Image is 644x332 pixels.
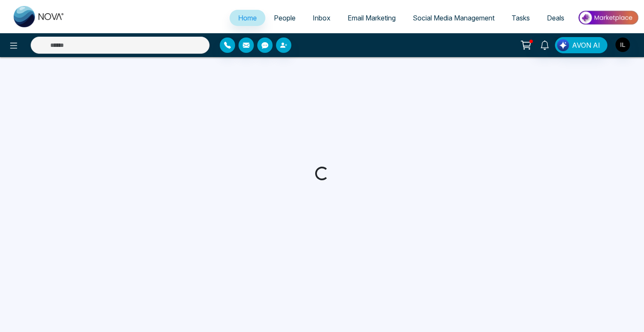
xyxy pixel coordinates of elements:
span: Tasks [512,14,530,22]
img: Lead Flow [557,39,569,51]
img: User Avatar [615,38,630,52]
span: Home [238,14,257,22]
span: Inbox [313,14,331,22]
button: AVON AI [555,37,607,53]
a: Inbox [304,10,339,26]
a: Email Marketing [339,10,404,26]
span: Deals [547,14,564,22]
a: Tasks [503,10,538,26]
span: AVON AI [572,40,600,50]
img: Market-place.gif [577,8,639,27]
span: People [274,14,296,22]
a: People [265,10,304,26]
a: Social Media Management [404,10,503,26]
a: Home [230,10,265,26]
span: Social Media Management [413,14,494,22]
img: Nova CRM Logo [14,6,65,27]
span: Email Marketing [348,14,396,22]
a: Deals [538,10,573,26]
